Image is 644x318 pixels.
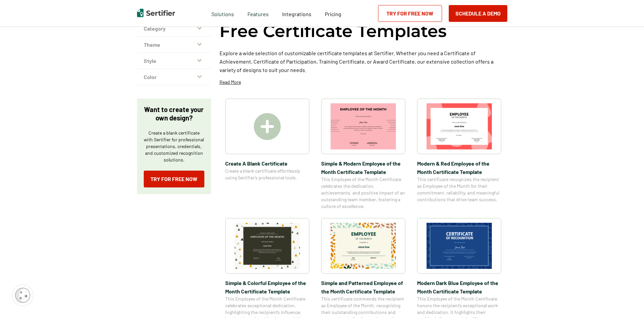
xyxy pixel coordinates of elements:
button: Schedule a Demo [449,5,507,22]
p: Want to create your own design? [144,105,204,122]
h1: Free Certificate Templates [219,20,447,42]
span: Create a blank certificate effortlessly using Sertifier’s professional tools. [225,168,309,181]
span: Simple and Patterned Employee of the Month Certificate Template [321,279,405,295]
a: Try for Free Now [378,5,442,22]
a: Simple & Modern Employee of the Month Certificate TemplateSimple & Modern Employee of the Month C... [321,99,405,210]
img: Simple & Modern Employee of the Month Certificate Template [331,103,396,149]
p: Create a blank certificate with Sertifier for professional presentations, credentials, and custom... [144,130,204,163]
span: Modern & Red Employee of the Month Certificate Template [417,159,501,176]
span: Modern Dark Blue Employee of the Month Certificate Template [417,279,501,295]
span: Integrations [282,11,311,17]
img: Create A Blank Certificate [254,113,281,140]
button: Theme [137,37,211,53]
span: This Employee of the Month Certificate celebrates the dedication, achievements, and positive impa... [321,176,405,210]
button: Color [137,69,211,85]
img: Simple & Colorful Employee of the Month Certificate Template [235,223,300,269]
span: Pricing [325,11,341,17]
img: Cookie Popup Icon [15,288,30,303]
img: Modern Dark Blue Employee of the Month Certificate Template [427,223,492,269]
a: Modern & Red Employee of the Month Certificate TemplateModern & Red Employee of the Month Certifi... [417,99,501,210]
img: Simple and Patterned Employee of the Month Certificate Template [331,223,396,269]
span: Solutions [211,9,234,17]
p: Read More [219,79,241,85]
span: Simple & Colorful Employee of the Month Certificate Template [225,279,309,295]
button: Style [137,53,211,69]
a: Integrations [282,9,311,17]
p: Explore a wide selection of customizable certificate templates at Sertifier. Whether you need a C... [219,49,507,74]
img: Modern & Red Employee of the Month Certificate Template [427,103,492,149]
a: Pricing [325,9,341,17]
span: Features [247,9,269,17]
a: Try for Free Now [144,171,204,187]
span: Create A Blank Certificate [225,159,309,168]
button: Category [137,21,211,37]
span: Simple & Modern Employee of the Month Certificate Template [321,159,405,176]
img: Sertifier | Digital Credentialing Platform [137,9,175,17]
span: This certificate recognizes the recipient as Employee of the Month for their commitment, reliabil... [417,176,501,203]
